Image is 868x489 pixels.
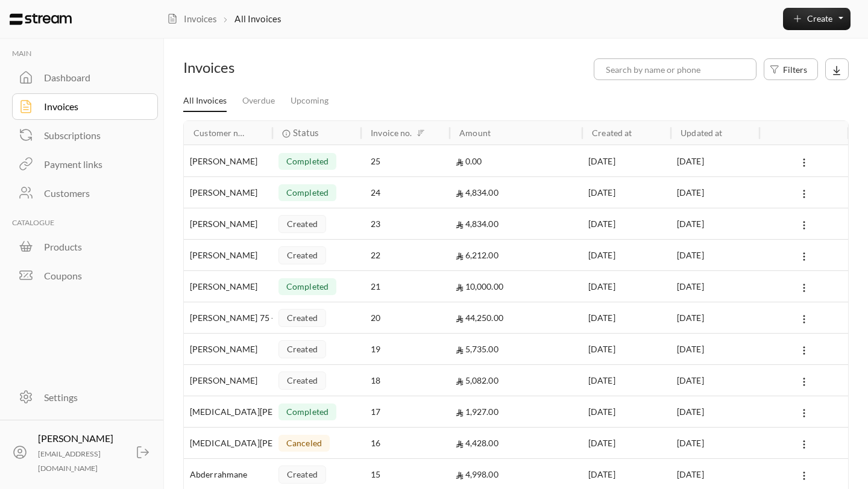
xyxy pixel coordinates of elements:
[183,91,227,113] a: All Invoices
[456,146,576,176] div: 0.00
[371,396,440,427] div: 17
[12,217,159,229] p: CATALOGUE
[371,177,440,208] div: 24
[190,208,266,239] div: [PERSON_NAME]
[588,302,665,333] div: [DATE]
[371,334,440,364] div: 19
[371,208,440,239] div: 23
[807,13,832,23] span: Create
[190,365,266,396] div: [PERSON_NAME]
[371,428,440,458] div: 16
[190,240,266,270] div: [PERSON_NAME]
[286,282,329,291] span: completed
[38,449,101,473] span: [EMAIL_ADDRESS][DOMAIN_NAME]
[291,91,329,112] a: Upcoming
[12,263,159,289] a: Coupons
[456,428,576,458] div: 4,428.00
[371,302,440,333] div: 20
[456,334,576,364] div: 5,735.00
[44,269,142,283] div: Coupons
[12,151,159,178] a: Payment links
[10,13,72,25] img: Logo
[183,58,341,77] h3: Invoices
[190,396,266,427] div: [MEDICAL_DATA][PERSON_NAME]
[456,302,576,333] div: 44,250.00
[44,390,142,405] div: Settings
[592,128,632,138] div: Created at
[286,157,329,166] span: completed
[167,12,217,25] a: Invoices
[677,208,753,239] div: [DATE]
[588,396,665,427] div: [DATE]
[287,470,318,479] span: created
[677,146,753,176] div: [DATE]
[12,48,159,60] p: MAIN
[456,208,576,239] div: 4,834.00
[677,302,753,333] div: [DATE]
[677,365,753,396] div: [DATE]
[193,128,247,138] div: Customer name
[783,63,807,76] span: Filters
[456,365,576,396] div: 5,082.00
[12,64,159,91] a: Dashboard
[287,313,318,322] span: created
[190,271,266,302] div: [PERSON_NAME]
[161,12,287,25] nav: breadcrumb
[783,8,851,30] button: Create
[44,128,142,143] div: Subscriptions
[293,126,319,139] span: Status
[12,234,159,260] a: Products
[594,58,756,80] input: Search by name or phone
[44,240,142,254] div: Products
[12,122,159,149] a: Subscriptions
[371,128,412,138] div: Invoice no.
[456,240,576,270] div: 6,212.00
[12,384,159,411] a: Settings
[44,186,142,201] div: Customers
[190,146,266,176] div: [PERSON_NAME]
[190,428,266,458] div: [MEDICAL_DATA][PERSON_NAME]
[44,99,142,114] div: Invoices
[414,126,428,140] button: Sort
[588,240,665,270] div: [DATE]
[286,438,322,447] span: canceled
[371,365,440,396] div: 18
[677,240,753,270] div: [DATE]
[234,12,281,25] p: All Invoices
[287,251,318,260] span: created
[286,407,329,416] span: completed
[677,428,753,458] div: [DATE]
[371,240,440,270] div: 22
[588,271,665,302] div: [DATE]
[456,271,576,302] div: 10,000.00
[190,302,266,333] div: [PERSON_NAME] 75 - A603
[588,365,665,396] div: [DATE]
[6,429,159,476] a: [PERSON_NAME] [EMAIL_ADDRESS][DOMAIN_NAME]
[681,128,722,138] div: Updated at
[588,208,665,239] div: [DATE]
[287,376,318,385] span: created
[190,177,266,208] div: [PERSON_NAME]
[287,219,318,228] span: created
[286,188,329,197] span: completed
[38,432,113,444] span: [PERSON_NAME]
[12,180,159,207] a: Customers
[588,428,665,458] div: [DATE]
[44,70,142,85] div: Dashboard
[677,177,753,208] div: [DATE]
[588,177,665,208] div: [DATE]
[287,344,318,354] span: created
[677,396,753,427] div: [DATE]
[371,146,440,176] div: 25
[456,396,576,427] div: 1,927.00
[371,271,440,302] div: 21
[242,91,275,112] a: Overdue
[588,334,665,364] div: [DATE]
[588,146,665,176] div: [DATE]
[12,93,159,120] a: Invoices
[44,157,142,172] div: Payment links
[459,128,491,138] div: Amount
[677,334,753,364] div: [DATE]
[456,177,576,208] div: 4,834.00
[677,271,753,302] div: [DATE]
